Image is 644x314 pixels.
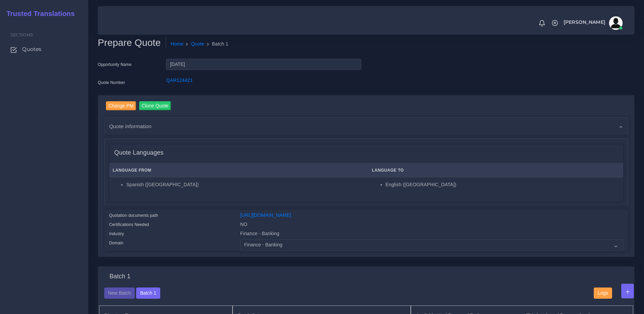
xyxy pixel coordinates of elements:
[22,46,41,53] span: Quotes
[139,101,171,110] input: Clone Quote
[109,273,130,280] h4: Batch 1
[109,122,152,130] span: Quote information
[114,149,164,157] h4: Quote Languages
[2,8,75,19] a: Trusted Translations
[98,62,132,68] label: Opportunity Name
[105,118,628,135] div: Quote information
[98,80,125,86] label: Quote Number
[106,101,136,110] input: Change PM
[11,32,33,37] span: Sections
[235,221,628,230] div: NO
[560,16,625,30] a: [PERSON_NAME]avatar
[136,290,160,295] a: Batch 1
[109,163,369,177] th: Language From
[5,42,83,56] a: Quotes
[386,181,620,188] li: English ([GEOGRAPHIC_DATA])
[564,20,605,24] span: [PERSON_NAME]
[235,230,628,239] div: Finance - Banking
[126,181,365,188] li: Spanish ([GEOGRAPHIC_DATA])
[104,287,135,299] button: New Batch
[104,290,135,295] a: New Batch
[368,163,623,177] th: Language To
[166,77,192,83] a: QAR124421
[594,287,612,299] button: Logs
[109,231,124,237] label: Industry
[2,10,75,18] h2: Trusted Translations
[191,40,204,48] a: Quote
[171,40,184,48] a: Home
[204,40,228,48] li: Batch 1
[240,212,291,218] a: [URL][DOMAIN_NAME]
[109,240,124,246] label: Domain
[109,222,149,228] label: Certifications Needed
[598,290,608,296] span: Logs
[136,287,160,299] button: Batch 1
[609,16,623,30] img: avatar
[98,37,166,49] h2: Prepare Quote
[109,212,158,219] label: Quotation documents path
